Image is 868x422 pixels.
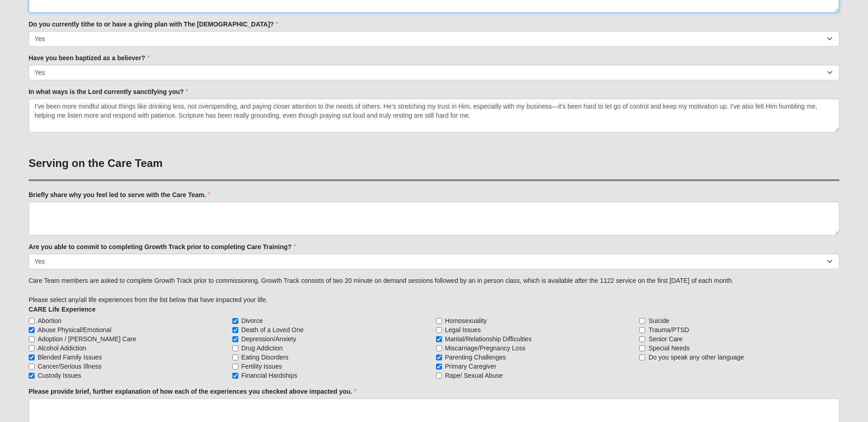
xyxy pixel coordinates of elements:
input: Alcohol Addiction [29,345,35,351]
input: Rape/ Sexual Abuse [436,373,442,379]
input: Trauma/PTSD [639,327,645,333]
input: Blended Family Issues [29,354,35,360]
label: Please provide brief, further explanation of how each of the experiences you checked above impact... [29,387,357,396]
span: Legal Issues [445,325,481,334]
span: Divorce [241,316,263,325]
span: Blended Family Issues [38,353,102,362]
label: Briefly share why you feel led to serve with the Care Team. [29,190,211,199]
label: Do you currently tithe to or have a giving plan with The [DEMOGRAPHIC_DATA]? [29,20,279,29]
input: Senior Care [639,336,645,342]
span: Abortion [38,316,62,325]
span: Adoption / [PERSON_NAME] Care [38,334,136,344]
input: Parenting Challenges [436,354,442,360]
input: Fertility Issues [232,364,238,370]
input: Depression/Anxiety [232,336,238,342]
input: Homosexuality [436,318,442,324]
span: Death of a Loved One [241,325,304,334]
input: Financial Hardships [232,373,238,379]
span: Homosexuality [445,316,487,325]
span: Do you speak any other language [648,353,744,362]
input: Special Needs [639,345,645,351]
span: Miscarriage/Pregnancy Loss [445,344,526,353]
input: Drug Addiction [232,345,238,351]
input: Abuse Physical/Emotional [29,327,35,333]
span: Suicide [648,316,669,325]
span: Depression/Anxiety [241,334,297,344]
span: Parenting Challenges [445,353,506,362]
span: Drug Addiction [241,344,283,353]
input: Adoption / [PERSON_NAME] Care [29,336,35,342]
input: Legal Issues [436,327,442,333]
input: Eating Disorders [232,354,238,360]
span: Custody Issues [38,371,82,380]
span: Fertility Issues [241,362,282,371]
span: Cancer/Serious Illness [38,362,102,371]
label: Have you been baptized as a believer? [29,53,150,63]
span: Special Needs [648,344,689,353]
span: Marital/Relationship Difficulties [445,334,532,344]
h3: Serving on the Care Team [29,157,840,170]
span: Trauma/PTSD [648,325,689,334]
input: Custody Issues [29,373,35,379]
input: Divorce [232,318,238,324]
span: Alcohol Addiction [38,344,87,353]
span: Rape/ Sexual Abuse [445,371,503,380]
span: Primary Caregiver [445,362,497,371]
label: Are you able to commit to completing Growth Track prior to completing Care Training? [29,242,296,251]
input: Cancer/Serious Illness [29,364,35,370]
input: Death of a Loved One [232,327,238,333]
input: Abortion [29,318,35,324]
input: Suicide [639,318,645,324]
span: Eating Disorders [241,353,289,362]
input: Do you speak any other language [639,354,645,360]
span: Financial Hardships [241,371,298,380]
span: Senior Care [648,334,683,344]
input: Primary Caregiver [436,364,442,370]
span: Abuse Physical/Emotional [38,325,112,334]
input: Miscarriage/Pregnancy Loss [436,345,442,351]
label: In what ways is the Lord currently sanctifying you? [29,87,189,96]
input: Marital/Relationship Difficulties [436,336,442,342]
label: CARE Life Experience [29,305,96,314]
